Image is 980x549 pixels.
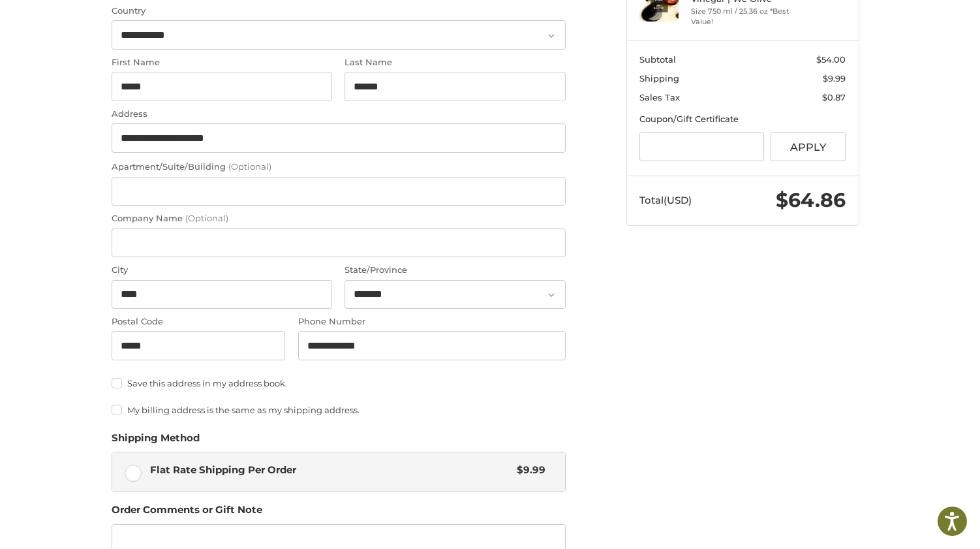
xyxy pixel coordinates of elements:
[639,194,692,206] span: Total (USD)
[639,73,679,84] span: Shipping
[112,503,262,524] legend: Order Comments
[771,132,846,161] button: Apply
[112,108,566,121] label: Address
[112,378,566,388] label: Save this address in my address book.
[511,463,546,478] span: $9.99
[823,73,846,84] span: $9.99
[639,113,846,126] div: Coupon/Gift Certificate
[112,431,200,452] legend: Shipping Method
[298,315,566,328] label: Phone Number
[112,405,566,415] label: My billing address is the same as my shipping address.
[345,56,565,69] label: Last Name
[816,54,846,65] span: $54.00
[228,161,271,172] small: (Optional)
[112,212,566,225] label: Company Name
[112,264,332,277] label: City
[150,463,511,478] span: Flat Rate Shipping Per Order
[112,56,332,69] label: First Name
[639,132,764,161] input: Gift Certificate or Coupon Code
[112,161,566,174] label: Apartment/Suite/Building
[822,92,846,102] span: $0.87
[345,264,565,277] label: State/Province
[185,213,228,223] small: (Optional)
[112,315,286,328] label: Postal Code
[639,92,680,102] span: Sales Tax
[639,54,676,65] span: Subtotal
[18,20,147,30] p: We're away right now. Please check back later!
[150,17,166,33] button: Open LiveChat chat widget
[776,188,846,212] span: $64.86
[691,6,791,27] li: Size 750 ml / 25.36 oz *Best Value!
[112,5,566,18] label: Country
